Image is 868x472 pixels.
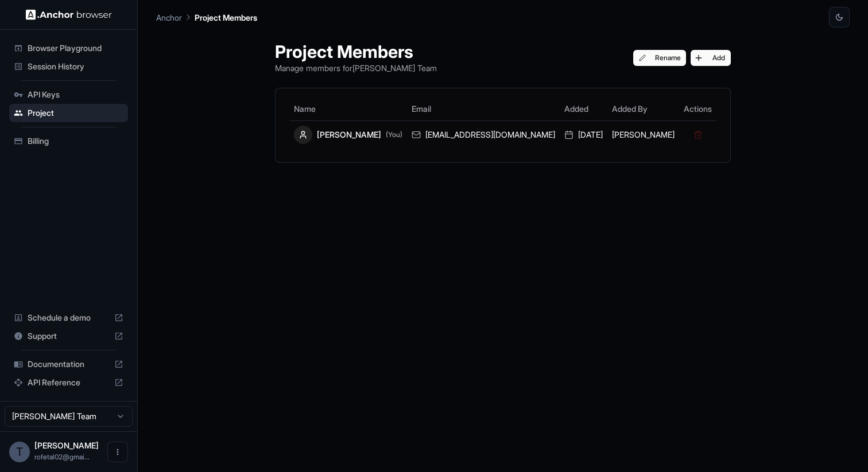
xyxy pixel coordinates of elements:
[412,129,555,141] div: [EMAIL_ADDRESS][DOMAIN_NAME]
[9,373,128,392] div: API Reference
[9,132,128,150] div: Billing
[560,97,607,120] th: Added
[28,135,123,147] span: Billing
[607,97,679,120] th: Added By
[28,358,110,370] span: Documentation
[289,97,407,120] th: Name
[28,312,110,323] span: Schedule a demo
[28,89,123,100] span: API Keys
[34,440,99,450] span: Tal Rofe
[28,42,123,54] span: Browser Playground
[9,104,128,122] div: Project
[156,11,257,24] nav: breadcrumb
[9,309,128,327] div: Schedule a demo
[9,57,128,76] div: Session History
[28,61,123,72] span: Session History
[28,377,110,388] span: API Reference
[407,97,560,120] th: Email
[107,442,128,462] button: Open menu
[607,120,679,149] td: [PERSON_NAME]
[28,330,110,342] span: Support
[275,41,437,62] h1: Project Members
[294,126,402,144] div: [PERSON_NAME]
[9,442,30,462] div: T
[386,130,402,139] span: (You)
[564,129,603,141] div: [DATE]
[691,50,731,66] button: Add
[679,97,716,120] th: Actions
[34,453,90,461] span: rofetal02@gmail.com
[9,355,128,373] div: Documentation
[633,50,687,66] button: Rename
[9,327,128,345] div: Support
[9,39,128,57] div: Browser Playground
[156,11,182,24] p: Anchor
[275,62,437,74] p: Manage members for [PERSON_NAME] Team
[9,85,128,104] div: API Keys
[195,11,257,24] p: Project Members
[28,107,123,119] span: Project
[26,9,112,20] img: Anchor Logo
